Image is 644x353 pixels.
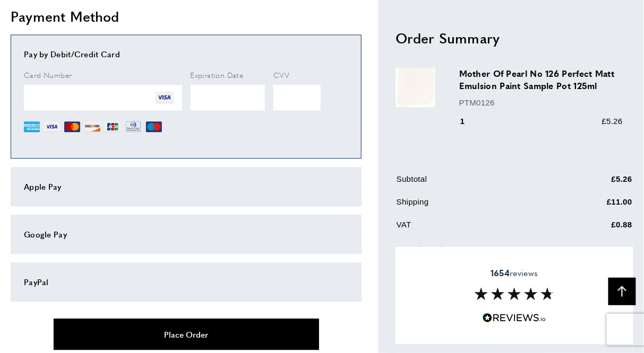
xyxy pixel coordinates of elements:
img: VI.png [156,89,174,107]
td: £0.88 [549,218,632,239]
img: Reviews.io 5 stars [483,313,546,323]
img: MC.png [64,119,80,135]
iframe: Secure Credit Card Frame - Expiration Date [191,85,265,110]
h2: Payment Method [11,7,362,26]
div: Pay by Debit/Credit Card [24,48,348,60]
span: reviews [491,268,538,279]
td: £16.26 [549,241,632,264]
img: Reviews section [475,288,554,301]
h2: Order Summary [396,29,633,48]
td: Subtotal [397,173,548,193]
span: £5.26 [602,117,623,126]
img: VI.png [44,119,60,135]
span: Expiration Date [191,69,244,80]
img: MI.png [146,119,162,135]
img: AE.png [24,119,40,135]
td: £11.00 [549,196,632,216]
div: Google Pay [24,228,348,241]
button: Place Order [54,319,319,350]
td: £5.26 [549,173,632,193]
img: DI.png [84,119,100,135]
iframe: Secure Credit Card Frame - Credit Card Number [24,85,182,110]
td: Shipping [397,196,548,216]
div: 1 [459,115,480,128]
div: PayPal [24,276,348,288]
span: Card Number [24,69,72,80]
strong: 1654 [491,267,510,279]
img: Mother Of Pearl No 126 Perfect Matt Emulsion Paint Sample Pot 125ml [396,68,435,108]
iframe: Secure Credit Card Frame - CVV [273,85,321,110]
p: PTM0126 [459,96,623,109]
td: Grand Total [397,241,548,264]
img: JCB.png [105,119,121,135]
td: VAT [397,218,548,239]
span: CVV [273,69,289,80]
img: DN.png [125,119,142,135]
div: Apple Pay [24,180,348,193]
h3: Mother Of Pearl No 126 Perfect Matt Emulsion Paint Sample Pot 125ml [459,68,623,92]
